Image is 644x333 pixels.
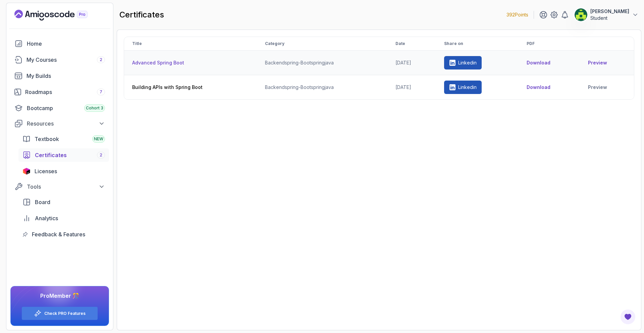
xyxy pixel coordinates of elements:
a: builds [10,69,109,83]
a: Preview [588,84,626,91]
td: [DATE] [387,51,436,75]
th: Share on [436,37,519,51]
span: Cohort 3 [86,105,103,111]
td: backend spring-boot spring java [257,51,387,75]
div: My Courses [26,56,105,64]
a: analytics [18,211,109,225]
p: Linkedin [458,59,477,66]
span: 7 [100,89,102,95]
a: Linkedin [444,56,482,69]
p: [PERSON_NAME] [590,8,629,15]
th: Category [257,37,387,51]
a: Preview [588,59,626,66]
th: Date [387,37,436,51]
button: Download [527,59,550,66]
span: Feedback & Features [32,230,85,238]
div: Home [27,40,105,48]
button: Open Feedback Button [620,309,636,325]
h2: certificates [119,9,164,20]
div: Resources [27,120,105,128]
button: Resources [10,117,109,130]
a: bootcamp [10,101,109,115]
button: Check PRO Features [21,306,98,320]
a: Landing page [14,10,103,20]
a: roadmaps [10,85,109,99]
span: Licenses [35,167,57,175]
th: Advanced Spring Boot [124,51,257,75]
p: Student [590,15,629,21]
a: home [10,37,109,50]
button: Download [527,84,550,91]
span: NEW [94,136,103,142]
p: Linkedin [458,84,477,91]
span: 2 [100,57,102,62]
div: Bootcamp [27,104,105,112]
span: Board [35,198,50,206]
span: 2 [100,152,102,158]
a: feedback [18,228,109,241]
a: board [18,195,109,209]
div: Roadmaps [25,88,105,96]
a: textbook [18,132,109,146]
img: user profile image [575,8,587,21]
td: [DATE] [387,75,436,100]
button: user profile image[PERSON_NAME]Student [574,8,639,21]
a: licenses [18,164,109,178]
a: Check PRO Features [44,311,86,316]
a: Linkedin [444,81,482,94]
p: 392 Points [506,11,528,18]
a: certificates [18,148,109,162]
th: Building APIs with Spring Boot [124,75,257,100]
div: My Builds [26,72,105,80]
th: Title [124,37,257,51]
th: PDF [519,37,580,51]
span: Analytics [35,214,58,222]
span: Certificates [35,151,67,159]
button: Tools [10,181,109,193]
img: jetbrains icon [22,168,31,175]
td: backend spring-boot spring java [257,75,387,100]
a: courses [10,53,109,66]
span: Textbook [35,135,59,143]
div: Tools [27,183,105,191]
